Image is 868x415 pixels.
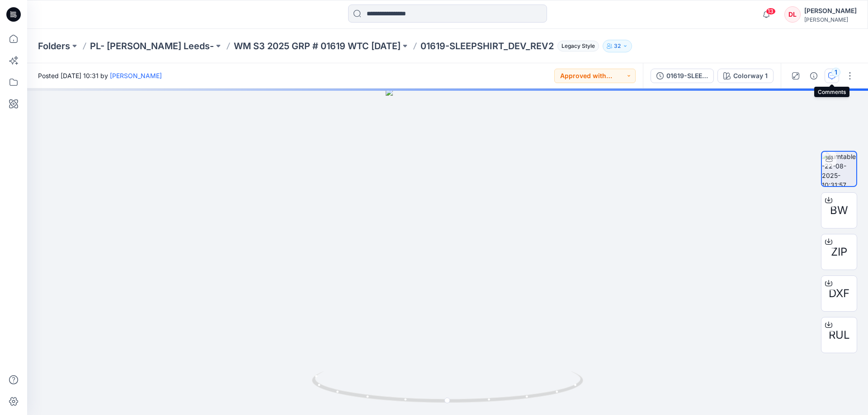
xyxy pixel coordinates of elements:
a: WM S3 2025 GRP # 01619 WTC [DATE] [234,40,401,52]
span: Posted [DATE] 10:31 by [38,71,162,80]
div: [PERSON_NAME] [804,16,857,23]
p: 32 [614,41,621,51]
button: 32 [603,40,632,52]
div: 1 [831,68,840,77]
button: 1 [825,69,839,83]
a: PL- [PERSON_NAME] Leeds- [90,40,214,52]
button: Legacy Style [554,40,599,52]
span: DXF [829,285,849,302]
span: ZIP [831,244,847,260]
button: Colorway 1 [717,69,774,83]
img: turntable-22-08-2025-10:31:57 [822,152,856,186]
span: 13 [766,8,776,15]
div: 01619-SLEEPSHIRT_DEV_REV2 [666,71,708,81]
span: BW [830,202,848,219]
div: Colorway 1 [733,71,768,81]
span: RUL [829,327,850,343]
div: [PERSON_NAME] [804,5,857,16]
div: DL [784,6,801,23]
a: Folders [38,40,70,52]
button: Details [807,69,821,83]
p: 01619-SLEEPSHIRT_DEV_REV2 [420,40,554,52]
a: [PERSON_NAME] [110,72,162,79]
span: Legacy Style [557,41,599,51]
button: 01619-SLEEPSHIRT_DEV_REV2 [651,69,714,83]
